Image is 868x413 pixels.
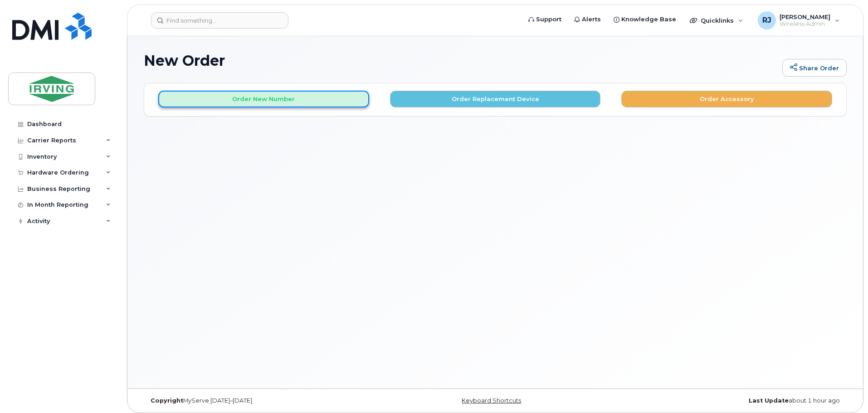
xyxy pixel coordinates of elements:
strong: Last Update [749,397,789,404]
a: Share Order [782,59,847,77]
h1: New Order [144,53,778,68]
div: MyServe [DATE]–[DATE] [144,397,378,404]
strong: Copyright [151,397,183,404]
button: Order Accessory [621,91,832,107]
button: Order Replacement Device [390,91,601,107]
div: about 1 hour ago [612,397,847,404]
a: Keyboard Shortcuts [462,397,521,404]
button: Order New Number [158,91,369,107]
